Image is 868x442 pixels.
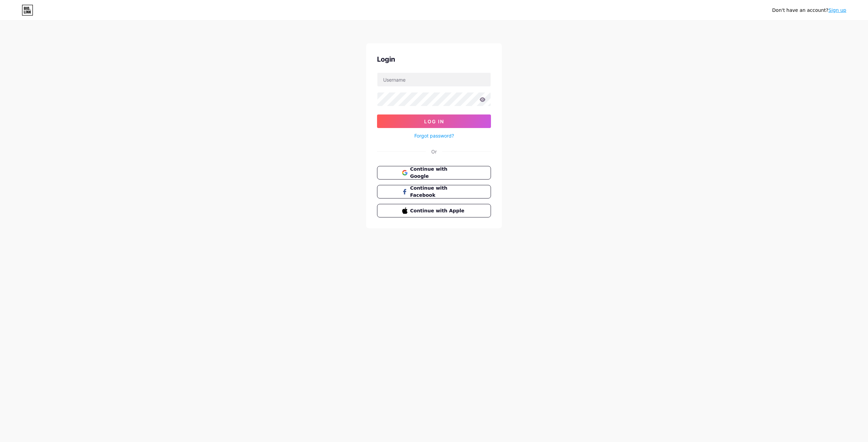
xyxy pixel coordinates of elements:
span: Continue with Facebook [410,185,466,199]
a: Forgot password? [414,132,454,139]
div: Or [431,148,437,155]
div: Don't have an account? [772,7,846,14]
div: Login [377,54,491,64]
button: Continue with Apple [377,204,491,217]
span: Log In [424,119,444,124]
button: Log In [377,114,491,128]
span: Continue with Google [410,166,466,180]
button: Continue with Google [377,166,491,180]
span: Continue with Apple [410,207,466,214]
input: Username [377,73,491,86]
button: Continue with Facebook [377,185,491,198]
a: Sign up [828,7,846,13]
